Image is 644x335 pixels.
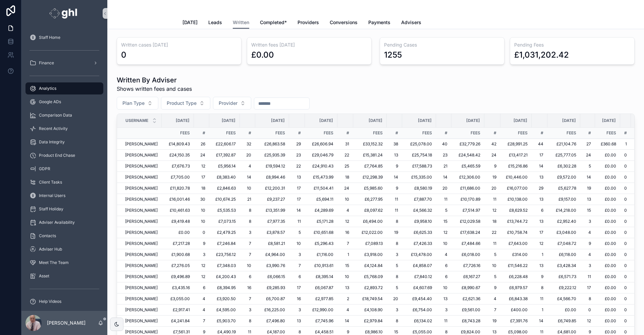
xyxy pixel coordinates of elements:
a: Providers [298,16,319,30]
span: Product Type [167,100,197,107]
td: £8,383.40 [209,172,240,183]
td: 11 [387,194,402,205]
td: [PERSON_NAME] [117,194,162,205]
span: Product End Chase [39,153,75,158]
a: Adviser Availability [25,216,103,228]
td: 21 [436,161,451,172]
td: £7,887.70 [402,194,436,205]
td: £9,958.10 [402,216,436,227]
td: £9,419.48 [162,216,194,227]
td: 5 [289,227,305,238]
td: £24,150.35 [162,150,194,161]
td: £12,306.00 [451,172,484,183]
td: 10 [289,238,305,249]
td: 8 [240,216,255,227]
td: 13 [532,194,547,205]
td: Fees [500,128,532,139]
span: Plan Type [122,100,145,107]
td: # [620,128,631,139]
td: 11 [484,194,500,205]
span: Help Videos [39,299,61,304]
a: Conversions [330,16,358,30]
span: Provider [219,100,237,107]
td: £0.00 [595,172,620,183]
span: Completed* [260,19,287,26]
td: £5,171.28 [305,216,337,227]
td: £7,764.85 [353,161,387,172]
td: 21 [240,194,255,205]
td: 12 [484,205,500,216]
td: 26 [194,139,209,150]
h3: Pending Fees [514,42,630,48]
td: 14 [580,172,595,183]
span: [DATE] [222,118,235,123]
td: 9 [387,161,402,172]
td: 17 [532,150,547,161]
td: £10,758.74 [500,227,532,238]
span: Finance [39,60,54,66]
td: £7,676.73 [162,161,194,172]
td: 17 [289,194,305,205]
td: [PERSON_NAME] [117,161,162,172]
td: 27 [580,139,595,150]
td: 32 [240,139,255,150]
td: 0 [620,150,631,161]
td: £10,170.89 [451,194,484,205]
td: £5,296.43 [305,238,337,249]
td: £14,218.00 [547,205,580,216]
td: 0 [194,227,209,238]
td: 13 [289,172,305,183]
td: £0.00 [595,194,620,205]
span: Google ADs [39,99,61,105]
span: Data Integrity [39,139,65,145]
td: 31 [337,139,353,150]
div: 0 [121,50,126,60]
h3: Pending Cases [384,42,500,48]
td: £24,910.43 [305,161,337,172]
span: Providers [298,19,319,26]
td: 4 [337,205,353,216]
td: £10,651.68 [305,227,337,238]
td: 18 [484,216,500,227]
td: £15,473.99 [305,172,337,183]
div: £0.00 [251,50,274,60]
td: 10 [337,194,353,205]
span: Analytics [39,86,56,91]
span: Leads [208,19,222,26]
td: £8,581.21 [255,238,289,249]
td: 42 [484,139,500,150]
h3: Written cases [DATE] [121,42,237,48]
span: Written [233,19,249,26]
td: 11 [289,216,305,227]
td: £25,777.05 [547,150,580,161]
td: 14 [387,172,402,183]
td: £5,985.60 [353,183,387,194]
a: Written [233,16,249,29]
td: £7,217.28 [162,238,194,249]
td: £0.00 [595,161,620,172]
td: 9 [484,161,500,172]
span: [DATE] [182,19,198,26]
td: 12 [194,161,209,172]
td: £8,580.19 [402,183,436,194]
td: £17,588.73 [402,161,436,172]
td: 4 [240,161,255,172]
td: £0.00 [595,150,620,161]
td: £7,705.00 [162,172,194,183]
a: Completed* [260,16,287,30]
td: £7,514.97 [451,205,484,216]
td: £360.68 [595,139,620,150]
a: Product End Chase [25,149,103,161]
td: £5,956.14 [209,161,240,172]
td: 29 [532,183,547,194]
td: [PERSON_NAME] [117,205,162,216]
td: £2,952.40 [547,216,580,227]
td: 11 [436,194,451,205]
td: 0 [620,194,631,205]
a: Data Integrity [25,136,103,148]
td: £0.00 [162,227,194,238]
div: 1255 [384,50,402,60]
h3: Written fees [DATE] [251,42,367,48]
span: GDPR [39,166,50,172]
td: 6 [532,205,547,216]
